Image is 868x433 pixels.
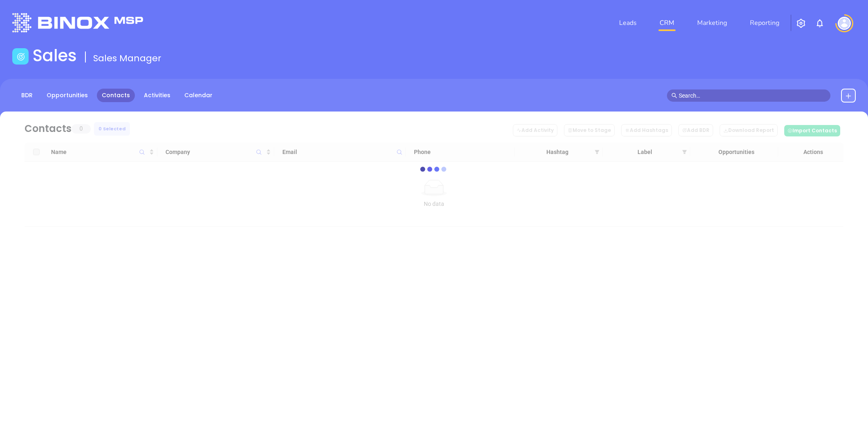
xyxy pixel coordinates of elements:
a: Opportunities [42,89,93,102]
img: logo [12,13,143,32]
span: Sales Manager [93,52,161,65]
img: user [838,17,851,30]
a: Marketing [694,15,730,31]
a: Activities [139,89,175,102]
a: Contacts [97,89,135,102]
img: iconNotification [815,18,825,28]
a: Calendar [179,89,217,102]
h1: Sales [33,46,77,65]
a: BDR [16,89,38,102]
a: Leads [616,15,640,31]
input: Search… [679,91,826,100]
a: CRM [656,15,678,31]
a: Reporting [747,15,783,31]
img: iconSetting [796,18,806,28]
span: search [671,93,677,98]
